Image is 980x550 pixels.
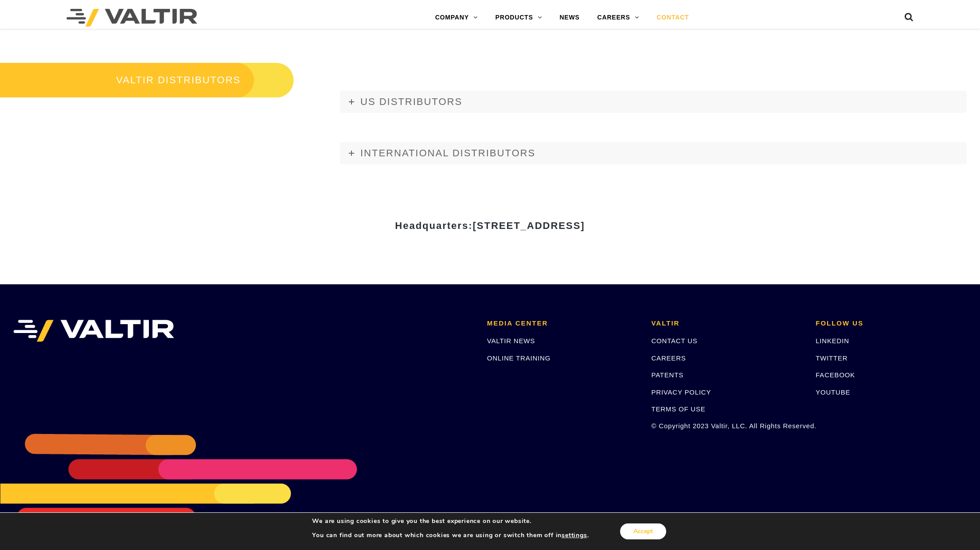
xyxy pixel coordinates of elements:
[648,9,698,27] a: CONTACT
[360,96,462,107] span: US DISTRIBUTORS
[816,371,855,379] a: FACEBOOK
[651,320,802,327] h2: VALTIR
[487,354,551,362] a: ONLINE TRAINING
[487,9,551,27] a: PRODUCTS
[312,517,589,525] p: We are using cookies to give you the best experience on our website.
[651,337,697,345] a: CONTACT US
[651,405,705,413] a: TERMS OF USE
[551,9,588,27] a: NEWS
[651,354,686,362] a: CAREERS
[816,388,850,396] a: YOUTUBE
[340,91,967,113] a: US DISTRIBUTORS
[620,523,666,539] button: Accept
[66,9,197,27] img: Valtir
[487,337,535,345] a: VALTIR NEWS
[487,320,638,327] h2: MEDIA CENTER
[360,147,535,159] span: INTERNATIONAL DISTRIBUTORS
[312,531,589,539] p: You can find out more about which cookies we are using or switch them off in .
[426,9,487,27] a: COMPANY
[562,531,587,539] button: settings
[13,320,174,342] img: VALTIR
[472,220,585,231] span: [STREET_ADDRESS]
[589,9,648,27] a: CAREERS
[395,220,585,231] strong: Headquarters:
[816,354,847,362] a: TWITTER
[340,142,967,164] a: INTERNATIONAL DISTRIBUTORS
[651,371,683,379] a: PATENTS
[816,337,849,345] a: LINKEDIN
[651,388,711,396] a: PRIVACY POLICY
[816,320,967,327] h2: FOLLOW US
[651,421,802,431] p: © Copyright 2023 Valtir, LLC. All Rights Reserved.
